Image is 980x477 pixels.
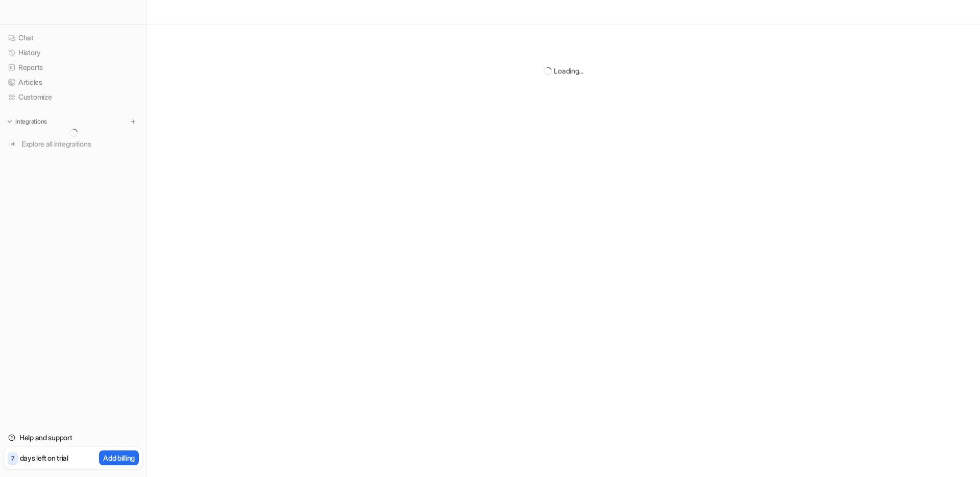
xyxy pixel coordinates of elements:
[11,454,14,463] p: 7
[103,452,135,463] p: Add billing
[8,139,18,149] img: explore all integrations
[15,117,47,126] p: Integrations
[99,450,139,465] button: Add billing
[4,45,142,60] a: History
[4,116,50,127] button: Integrations
[4,31,142,45] a: Chat
[554,65,583,76] div: Loading...
[4,137,142,151] a: Explore all integrations
[4,90,142,104] a: Customize
[6,118,13,125] img: expand menu
[20,452,68,463] p: days left on trial
[4,431,142,445] a: Help and support
[4,60,142,75] a: Reports
[130,118,137,125] img: menu_add.svg
[21,136,138,152] span: Explore all integrations
[4,75,142,89] a: Articles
